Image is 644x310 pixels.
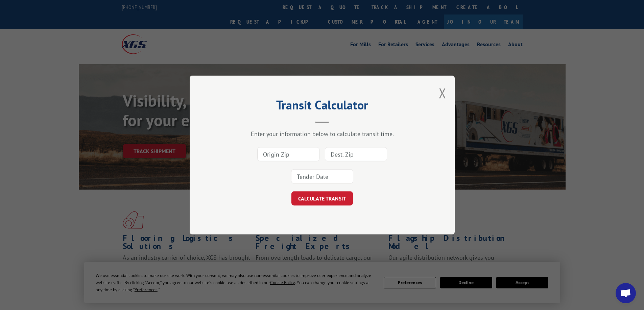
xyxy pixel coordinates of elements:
[223,100,421,113] h2: Transit Calculator
[325,147,387,161] input: Dest. Zip
[291,191,353,205] button: CALCULATE TRANSIT
[291,169,353,184] input: Tender Date
[616,283,636,303] div: Open chat
[223,130,421,138] div: Enter your information below to calculate transit time.
[439,84,446,102] button: Close modal
[257,147,319,161] input: Origin Zip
